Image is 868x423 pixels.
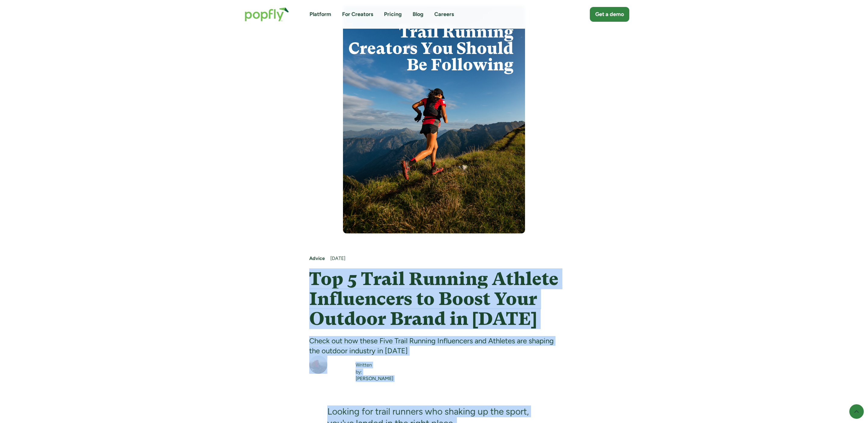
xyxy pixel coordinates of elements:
a: Blog [413,11,423,18]
a: Get a demo [590,7,629,22]
a: Platform [310,11,331,18]
a: home [239,1,295,27]
h1: Top 5 Trail Running Athlete Influencers to Boost Your Outdoor Brand in [DATE] [309,269,559,329]
a: [PERSON_NAME] [356,375,393,382]
a: For Creators [342,11,373,18]
div: Check out how these Five Trail Running Influencers and Athletes are shaping the outdoor industry ... [309,336,559,356]
strong: Advice [309,255,325,261]
a: Careers [434,11,454,18]
div: Written by: [356,362,449,375]
div: [DATE] [330,255,559,262]
div: Get a demo [595,11,624,18]
a: Advice [309,255,325,262]
a: Pricing [384,11,402,18]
